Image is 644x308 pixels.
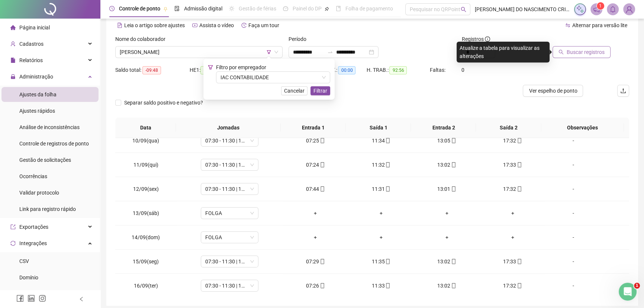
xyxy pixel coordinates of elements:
[551,137,595,145] div: -
[461,67,464,73] span: 0
[205,183,254,195] span: 07:30 - 11:30 | 13:00 - 17:30
[420,185,474,193] div: 13:01
[205,208,254,219] span: FOLGA
[420,282,474,290] div: 13:02
[354,257,408,266] div: 11:35
[516,186,522,192] span: mobile
[486,257,540,266] div: 17:33
[19,240,47,246] span: Integrações
[205,232,254,243] span: FOLGA
[115,118,176,138] th: Data
[19,74,53,80] span: Administração
[354,137,408,145] div: 11:34
[429,67,446,73] span: Faltas:
[19,108,55,114] span: Ajustes rápidos
[486,137,540,145] div: 17:32
[216,64,266,70] span: Filtro por empregador
[475,5,570,13] span: [PERSON_NAME] DO NASCIMENTO CRISPIM DE JESUS - Iac contabilidade
[457,42,550,62] div: Atualize a tabela para visualizar as alterações
[115,35,170,43] label: Nome do colaborador
[319,138,325,143] span: mobile
[19,41,44,47] span: Cadastros
[133,186,159,192] span: 12/09(sex)
[289,282,342,290] div: 07:26
[79,296,84,302] span: left
[293,6,322,12] span: Painel do DP
[523,85,583,97] button: Ver espelho de ponto
[319,283,325,288] span: mobile
[486,161,540,169] div: 17:33
[19,173,47,179] span: Ocorrências
[354,282,408,290] div: 11:33
[354,233,408,241] div: +
[39,295,46,302] span: instagram
[10,58,16,63] span: file
[354,209,408,217] div: +
[384,138,390,143] span: mobile
[384,283,390,288] span: mobile
[345,6,393,12] span: Folha de pagamento
[19,190,59,196] span: Validar protocolo
[10,25,16,30] span: home
[205,256,254,267] span: 07:30 - 11:30 | 13:00 - 17:30
[486,209,540,217] div: +
[354,185,408,193] div: 11:31
[450,138,456,143] span: mobile
[384,186,390,192] span: mobile
[551,233,595,241] div: -
[192,23,197,28] span: youtube
[619,283,637,301] iframe: Intercom live chat
[462,35,490,43] span: Registros
[346,118,411,138] th: Saída 1
[420,257,474,266] div: 13:02
[384,162,390,167] span: mobile
[241,23,247,28] span: history
[19,258,29,264] span: CSV
[541,118,624,138] th: Observações
[567,48,605,56] span: Buscar registros
[184,6,222,12] span: Admissão digital
[389,66,407,74] span: 92:56
[289,35,311,43] label: Período
[229,6,234,11] span: sun
[558,49,564,55] span: search
[597,2,604,10] sup: 1
[384,259,390,264] span: mobile
[200,66,218,74] span: 00:15
[486,282,540,290] div: 17:32
[516,138,522,143] span: mobile
[420,137,474,145] div: 13:05
[119,6,160,12] span: Controle de ponto
[420,161,474,169] div: 13:02
[354,161,408,169] div: 11:32
[420,233,474,241] div: +
[289,209,342,217] div: +
[553,46,611,58] button: Buscar registros
[634,283,640,289] span: 1
[516,259,522,264] span: mobile
[190,66,232,74] div: HE 1:
[28,295,35,302] span: linkedin
[576,5,584,13] img: sparkle-icon.fc2bf0ac1784a2077858766a79e2daf3.svg
[132,138,159,144] span: 10/09(qua)
[551,209,595,217] div: -
[338,66,355,74] span: 00:00
[274,50,278,54] span: down
[19,57,43,63] span: Relatórios
[289,137,342,145] div: 07:25
[267,50,271,54] span: filter
[208,65,213,70] span: filter
[551,282,595,290] div: -
[322,75,326,80] span: down
[529,87,577,95] span: Ver espelho de ponto
[19,275,38,280] span: Domínio
[327,49,333,55] span: swap-right
[486,185,540,193] div: 17:32
[239,6,276,12] span: Gestão de férias
[547,123,618,132] span: Observações
[319,186,325,192] span: mobile
[19,124,80,130] span: Análise de inconsistências
[516,283,522,288] span: mobile
[248,22,279,28] span: Faça um tour
[327,49,333,55] span: to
